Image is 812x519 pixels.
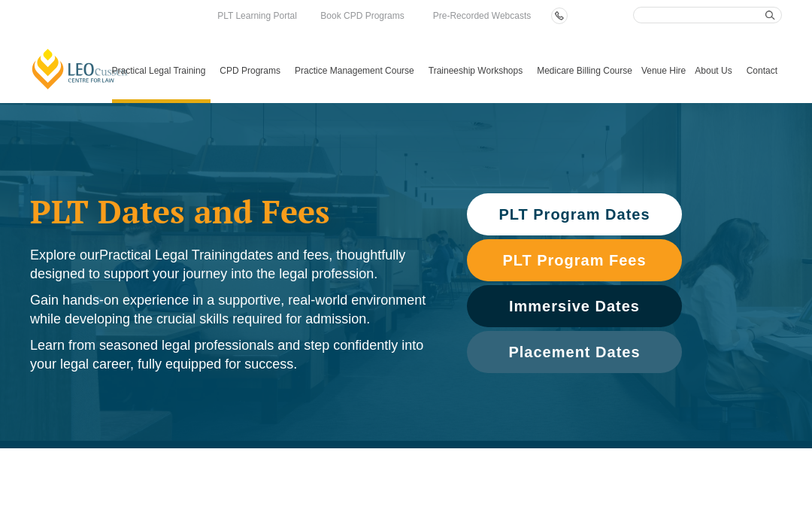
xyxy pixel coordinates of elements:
[532,38,637,103] a: Medicare Billing Course
[30,47,130,90] a: [PERSON_NAME] Centre for Law
[108,38,216,103] a: Practical Legal Training
[290,38,424,103] a: Practice Management Course
[502,253,646,268] span: PLT Program Fees
[30,336,437,374] p: Learn from seasoned legal professionals and step confidently into your legal career, fully equipp...
[498,207,650,222] span: PLT Program Dates
[429,8,535,24] a: Pre-Recorded Webcasts
[424,38,532,103] a: Traineeship Workshops
[215,38,290,103] a: CPD Programs
[690,38,741,103] a: About Us
[467,193,682,235] a: PLT Program Dates
[30,291,437,329] p: Gain hands-on experience in a supportive, real-world environment while developing the crucial ski...
[317,8,408,24] a: Book CPD Programs
[30,193,437,230] h1: PLT Dates and Fees
[214,8,301,24] a: PLT Learning Portal
[99,247,240,263] span: Practical Legal Training
[742,38,782,103] a: Contact
[637,38,690,103] a: Venue Hire
[467,285,682,327] a: Immersive Dates
[467,239,682,281] a: PLT Program Fees
[508,344,640,360] span: Placement Dates
[30,246,437,284] p: Explore our dates and fees, thoughtfully designed to support your journey into the legal profession.
[509,299,640,314] span: Immersive Dates
[467,331,682,373] a: Placement Dates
